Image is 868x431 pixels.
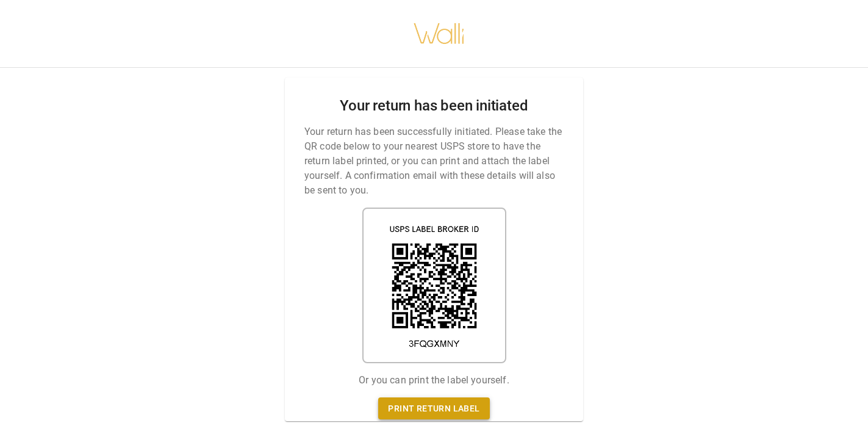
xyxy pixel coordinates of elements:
a: Print return label [378,397,489,420]
h2: Your return has been initiated [340,97,528,115]
img: shipping label qr code [362,208,506,363]
img: walli-inc.myshopify.com [413,7,465,60]
p: Your return has been successfully initiated. Please take the QR code below to your nearest USPS s... [304,125,564,198]
p: Or you can print the label yourself. [359,373,509,388]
